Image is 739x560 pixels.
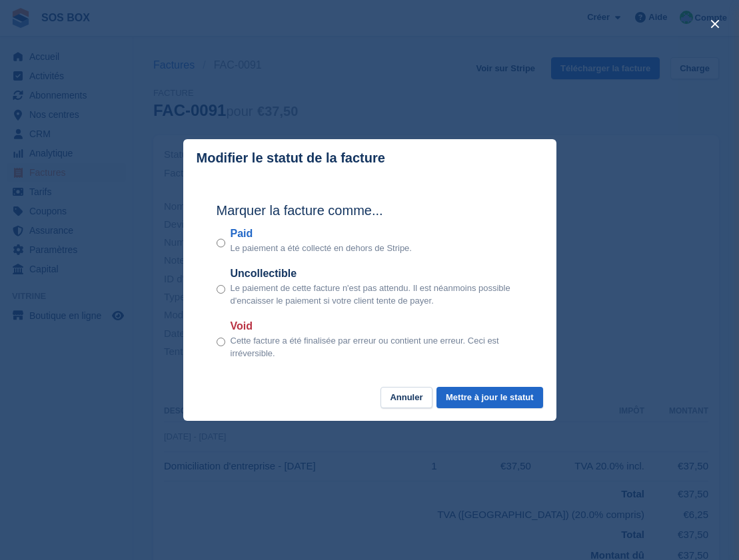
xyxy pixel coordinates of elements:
[436,387,542,409] button: Mettre à jour le statut
[231,282,523,308] p: Le paiement de cette facture n'est pas attendu. Il est néanmoins possible d'encaisser le paiement...
[231,242,412,255] p: Le paiement a été collecté en dehors de Stripe.
[380,387,432,409] button: Annuler
[231,318,523,334] label: Void
[217,200,523,220] h2: Marquer la facture comme...
[704,13,726,35] button: close
[231,266,523,282] label: Uncollectible
[231,334,523,360] p: Cette facture a été finalisée par erreur ou contient une erreur. Ceci est irréversible.
[197,150,385,166] p: Modifier le statut de la facture
[231,226,412,242] label: Paid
